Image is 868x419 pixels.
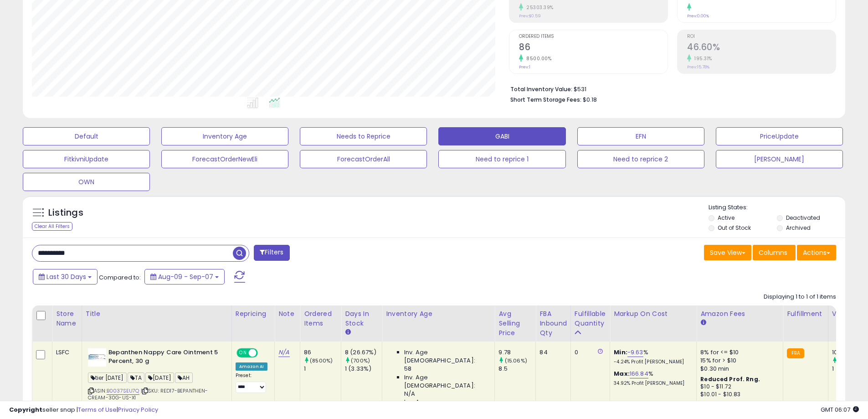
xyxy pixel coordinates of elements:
span: $0.18 [583,95,597,104]
button: FitkivniUpdate [23,150,150,168]
div: 1 (3.33%) [345,365,382,373]
div: Clear All Filters [32,222,72,231]
span: Inv. Age [DEMOGRAPHIC_DATA]: [404,348,488,365]
small: 25303.39% [523,4,554,11]
span: [DATE] [145,372,174,383]
small: (8500%) [310,357,333,364]
div: 8 (26.67%) [345,348,382,357]
li: $531 [510,83,829,94]
div: LSFC [56,348,75,357]
div: Amazon AI [236,362,267,371]
img: 41yN94m-XlL._SL40_.jpg [88,348,106,367]
p: 34.92% Profit [PERSON_NAME] [614,380,689,387]
label: Deactivated [786,214,820,222]
small: Prev: 15.78% [687,64,709,70]
div: $10 - $11.72 [700,383,776,391]
span: AH [175,372,192,383]
button: GABI [438,127,565,145]
div: 0 [575,348,603,357]
div: $0.30 min [700,365,776,373]
h2: 86 [519,42,668,54]
small: FBA [787,348,804,358]
h2: 46.60% [687,42,836,54]
span: Last 30 Days [46,272,86,281]
span: Ordered Items [519,34,668,39]
div: Markup on Cost [614,309,693,319]
span: 2025-10-8 06:07 GMT [821,405,859,414]
span: 58 [404,365,411,373]
div: 8.5 [498,365,535,373]
b: Total Inventory Value: [510,85,572,93]
span: Columns [759,248,787,257]
p: -4.24% Profit [PERSON_NAME] [614,359,689,365]
div: 1 [304,365,341,373]
a: N/A [278,348,289,357]
div: Preset: [236,372,267,393]
div: Store Name [56,309,78,328]
div: $10.01 - $10.83 [700,391,776,398]
a: Terms of Use [78,405,117,414]
button: Filters [254,245,289,261]
a: 166.84 [630,369,648,378]
button: OWN [23,173,150,191]
button: [PERSON_NAME] [716,150,843,168]
div: % [614,348,689,365]
span: ON [237,349,249,357]
th: The percentage added to the cost of goods (COGS) that forms the calculator for Min & Max prices. [610,305,697,341]
b: Max: [614,369,630,378]
div: FBA inbound Qty [539,309,567,338]
span: tier [DATE] [88,372,127,383]
button: Last 30 Days [33,269,98,285]
span: ROI [687,34,836,39]
button: Inventory Age [161,127,288,145]
button: EFN [577,127,704,145]
div: Displaying 1 to 1 of 1 items [764,293,836,301]
small: 8500.00% [523,55,551,62]
small: (15.06%) [505,357,527,364]
small: (700%) [351,357,370,364]
small: Amazon Fees. [700,319,706,327]
div: 86 [304,348,341,357]
div: Days In Stock [345,309,378,328]
button: ForecastOrderNewEli [161,150,288,168]
span: N/A [404,390,415,398]
button: Save View [704,245,751,260]
button: Need to reprice 1 [438,150,565,168]
div: Avg Selling Price [498,309,532,338]
span: Inv. Age [DEMOGRAPHIC_DATA]: [404,398,488,414]
button: Columns [753,245,796,260]
button: Actions [797,245,836,260]
span: TA [128,372,144,383]
div: Inventory Age [386,309,491,319]
span: Inv. Age [DEMOGRAPHIC_DATA]: [404,373,488,390]
span: | SKU: RED17-BEPANTHEN-CREAM-30G-US-X1 [88,387,208,401]
button: Needs to Reprice [300,127,427,145]
div: 84 [539,348,564,357]
button: Default [23,127,150,145]
label: Out of Stock [718,224,751,232]
button: Need to reprice 2 [577,150,704,168]
small: Prev: 0.00% [687,13,709,19]
div: % [614,370,689,387]
span: Aug-09 - Sep-07 [158,272,213,281]
div: 8% for <= $10 [700,348,776,357]
button: ForecastOrderAll [300,150,427,168]
strong: Copyright [9,405,42,414]
small: Prev: 1 [519,64,530,70]
small: 195.31% [691,55,712,62]
div: Title [86,309,228,319]
div: seller snap | | [9,406,158,414]
div: Repricing [236,309,271,319]
b: Short Term Storage Fees: [510,96,581,103]
div: Fulfillable Quantity [575,309,606,328]
a: -9.63 [627,348,643,357]
label: Archived [786,224,811,232]
div: Note [278,309,296,319]
div: 15% for > $10 [700,357,776,365]
div: Amazon Fees [700,309,779,319]
span: Compared to: [99,273,141,282]
b: Bepanthen Nappy Care Ointment 5 Percent, 30 g [108,348,219,367]
small: Prev: $0.59 [519,13,541,19]
b: Reduced Prof. Rng. [700,375,760,383]
small: Days In Stock. [345,328,350,336]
